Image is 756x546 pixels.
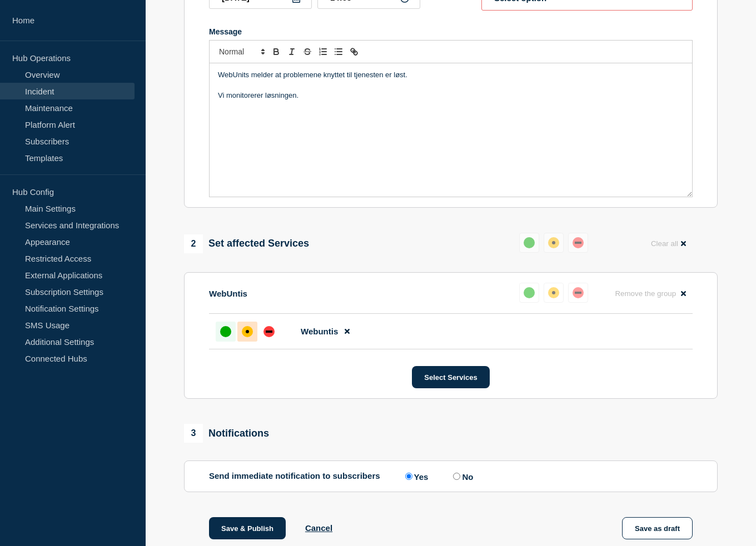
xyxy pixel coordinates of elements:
span: Font size [214,45,268,58]
button: up [519,283,539,303]
span: 2 [184,234,203,253]
button: Save as draft [622,517,693,539]
button: Toggle strikethrough text [300,45,315,58]
p: Send immediate notification to subscribers [209,471,380,482]
button: affected [544,283,564,303]
div: Set affected Services [184,234,309,253]
span: Webuntis [301,327,338,336]
div: up [524,237,535,248]
div: Message [209,27,693,36]
button: Toggle italic text [284,45,300,58]
div: down [263,326,275,337]
button: Toggle bold text [268,45,284,58]
p: WebUntis [209,289,247,298]
div: affected [548,237,559,248]
button: Toggle bulleted list [331,45,346,58]
button: Toggle link [346,45,362,58]
div: Send immediate notification to subscribers [209,471,693,482]
div: up [220,326,231,337]
div: up [524,287,535,298]
button: affected [544,233,564,253]
div: down [573,237,584,248]
label: No [450,471,473,482]
span: 3 [184,424,203,443]
button: Remove the group [608,283,693,304]
button: Save & Publish [209,517,286,539]
button: down [568,283,588,303]
input: Yes [405,473,412,480]
button: Select Services [412,366,489,388]
p: WebUnits melder at problemene knyttet til tjenesten er løst. [218,70,684,80]
div: affected [242,326,253,337]
span: Remove the group [615,289,676,298]
input: No [453,473,460,480]
div: Notifications [184,424,269,443]
button: Clear all [644,233,693,254]
button: Cancel [305,523,332,533]
button: Toggle ordered list [315,45,331,58]
div: affected [548,287,559,298]
div: Message [210,63,692,197]
button: up [519,233,539,253]
label: Yes [402,471,429,482]
button: down [568,233,588,253]
p: Vi monitorerer løsningen. [218,91,684,101]
div: down [573,287,584,298]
